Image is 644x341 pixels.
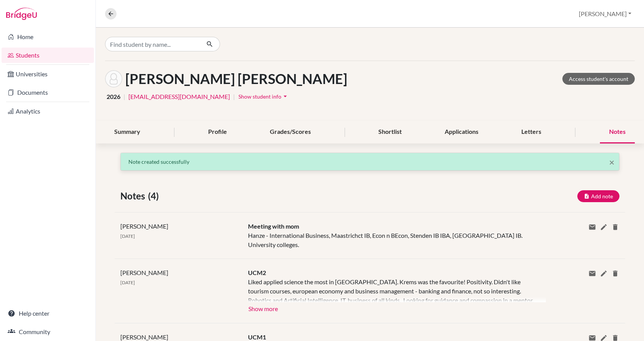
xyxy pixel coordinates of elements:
[435,121,488,143] div: Applications
[128,92,230,101] a: [EMAIL_ADDRESS][DOMAIN_NAME]
[105,37,200,51] input: Find student by name...
[199,121,236,143] div: Profile
[148,189,162,203] span: (4)
[107,92,120,101] span: 2026
[609,158,614,167] button: Close
[281,92,289,100] i: arrow_drop_down
[105,70,122,87] img: Levente István Szitás's avatar
[238,91,289,102] button: Show student infoarrow_drop_down
[248,333,266,341] span: UCM1
[233,92,235,101] span: |
[248,222,299,230] span: Meeting with mom
[2,29,94,44] a: Home
[242,222,540,249] div: Hanze - International Business, Maastrichct IB, Econ n BEcon, Stenden IB IBA, [GEOGRAPHIC_DATA] I...
[128,158,611,166] p: Note created successfully
[248,302,278,314] button: Show more
[120,280,135,285] span: [DATE]
[261,121,320,143] div: Grades/Scores
[600,121,635,143] div: Notes
[575,7,635,21] button: [PERSON_NAME]
[2,324,94,339] a: Community
[125,71,347,87] h1: [PERSON_NAME] [PERSON_NAME]
[609,156,614,168] span: ×
[120,189,148,203] span: Notes
[248,277,534,302] div: Liked applied science the most in [GEOGRAPHIC_DATA]. Krems was the favourite! Positivity. Didn't ...
[120,233,135,239] span: [DATE]
[2,66,94,82] a: Universities
[120,269,168,276] span: [PERSON_NAME]
[577,190,619,202] button: Add note
[123,92,125,101] span: |
[512,121,550,143] div: Letters
[6,8,37,20] img: Bridge-U
[105,121,149,143] div: Summary
[238,93,281,100] span: Show student info
[120,333,168,341] span: [PERSON_NAME]
[2,48,94,63] a: Students
[369,121,411,143] div: Shortlist
[248,269,266,276] span: UCM2
[2,306,94,321] a: Help center
[120,222,168,230] span: [PERSON_NAME]
[2,104,94,119] a: Analytics
[562,73,635,85] a: Access student's account
[2,85,94,100] a: Documents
